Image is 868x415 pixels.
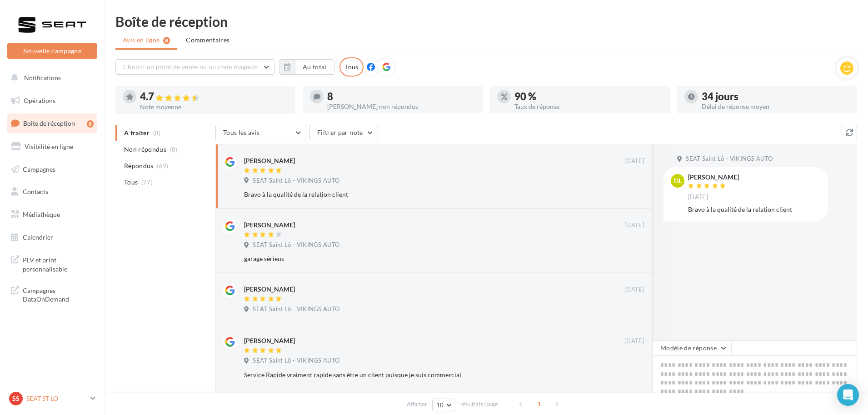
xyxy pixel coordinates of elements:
[702,103,850,110] div: Délai de réponse moyen
[653,340,732,356] button: Modèle de réponse
[244,220,295,230] div: [PERSON_NAME]
[124,178,138,187] span: Tous
[115,15,857,28] div: Boîte de réception
[23,188,48,195] span: Contacts
[5,91,99,110] a: Opérations
[532,397,546,411] span: 1
[253,305,339,313] span: SEAT Saint Lô - VIKINGS AUTO
[5,205,99,224] a: Médiathèque
[688,174,739,180] div: [PERSON_NAME]
[327,103,475,110] div: [PERSON_NAME] non répondus
[7,390,97,407] a: SS SEAT ST LO
[23,210,60,218] span: Médiathèque
[339,57,364,77] div: Tous
[5,250,99,277] a: PLV et print personnalisable
[253,177,339,185] span: SEAT Saint Lô - VIKINGS AUTO
[5,228,99,247] a: Calendrier
[624,221,644,230] span: [DATE]
[5,68,95,87] button: Notifications
[327,92,475,102] div: 8
[25,143,73,150] span: Visibilité en ligne
[23,254,94,273] span: PLV et print personnalisable
[23,119,75,127] span: Boîte de réception
[244,285,295,294] div: [PERSON_NAME]
[253,357,339,365] span: SEAT Saint Lô - VIKINGS AUTO
[244,156,295,165] div: [PERSON_NAME]
[837,384,859,406] div: Open Intercom Messenger
[140,92,288,102] div: 4.7
[170,146,178,153] span: (8)
[460,400,498,409] span: résultats/page
[24,97,55,104] span: Opérations
[309,125,378,140] button: Filtrer par note
[157,162,168,169] span: (69)
[686,155,773,163] span: SEAT Saint Lô - VIKINGS AUTO
[624,337,644,345] span: [DATE]
[624,286,644,294] span: [DATE]
[244,336,295,345] div: [PERSON_NAME]
[5,137,99,156] a: Visibilité en ligne
[432,399,455,411] button: 10
[688,205,821,214] div: Bravo à la qualité de la relation client
[124,145,166,154] span: Non répondus
[624,157,644,165] span: [DATE]
[115,59,274,75] button: Choisir un point de vente ou un code magasin
[5,182,99,201] a: Contacts
[279,59,334,75] button: Au total
[140,104,288,110] div: Note moyenne
[23,165,55,173] span: Campagnes
[5,281,99,307] a: Campagnes DataOnDemand
[12,394,20,403] span: SS
[87,120,94,128] div: 8
[702,92,850,102] div: 34 jours
[688,193,708,201] span: [DATE]
[244,254,585,263] div: garage sérieus
[253,241,339,249] span: SEAT Saint Lô - VIKINGS AUTO
[223,128,260,136] span: Tous les avis
[186,36,229,45] span: Commentaires
[674,176,682,185] span: DL
[26,394,87,403] p: SEAT ST LO
[514,92,663,102] div: 90 %
[23,233,53,241] span: Calendrier
[436,401,444,409] span: 10
[124,161,154,170] span: Répondus
[215,125,306,140] button: Tous les avis
[141,179,153,186] span: (77)
[7,43,97,59] button: Nouvelle campagne
[123,63,258,71] span: Choisir un point de vente ou un code magasin
[407,400,427,409] span: Afficher
[514,103,663,110] div: Taux de réponse
[5,160,99,179] a: Campagnes
[244,370,585,379] div: Service Rapide vraiment rapide sans être un client puisque je suis commercial
[295,59,334,75] button: Au total
[23,284,94,304] span: Campagnes DataOnDemand
[244,190,585,199] div: Bravo à la qualité de la relation client
[5,113,99,133] a: Boîte de réception8
[24,74,61,82] span: Notifications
